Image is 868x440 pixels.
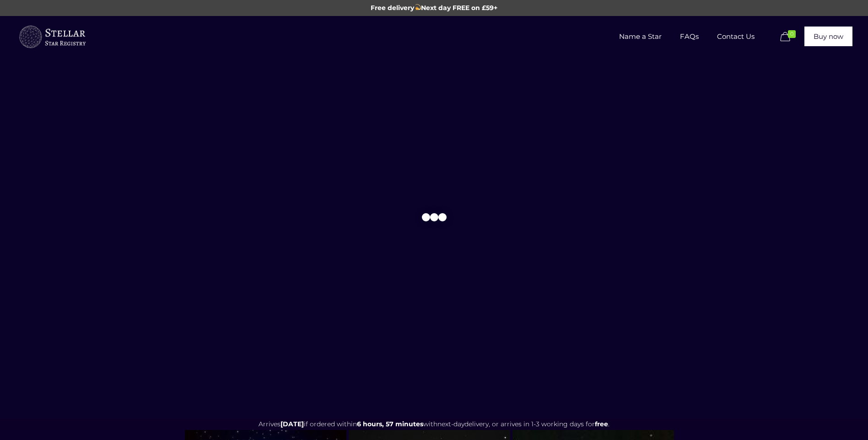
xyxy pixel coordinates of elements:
a: 0 [778,32,800,43]
a: Name a Star [610,16,671,57]
img: 💫 [415,4,421,11]
span: 6 hours, 57 minutes [357,420,423,428]
span: Free delivery Next day FREE on £59+ [371,4,498,12]
a: Contact Us [708,16,764,57]
a: FAQs [671,16,708,57]
span: [DATE] [280,420,304,428]
span: Contact Us [708,23,764,50]
span: 0 [788,30,796,38]
span: Name a Star [610,23,671,50]
span: next-day [437,420,464,428]
a: Buy now [804,27,852,46]
b: free [595,420,608,428]
span: Arrives if ordered within with delivery, or arrives in 1-3 working days for . [259,420,609,428]
img: buyastar-logo-transparent [18,23,86,51]
a: Buy a Star [18,16,86,57]
span: FAQs [671,23,708,50]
